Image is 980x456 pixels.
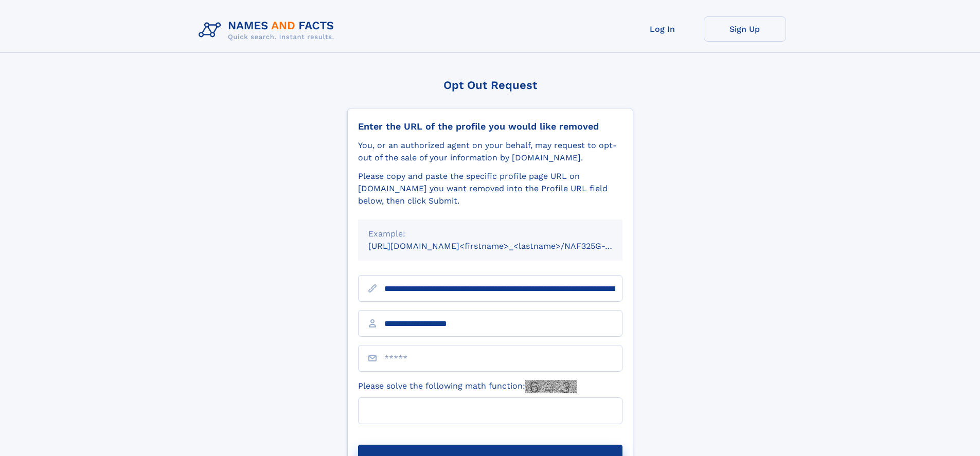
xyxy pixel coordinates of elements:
[358,380,577,393] label: Please solve the following math function:
[368,241,642,251] small: [URL][DOMAIN_NAME]<firstname>_<lastname>/NAF325G-xxxxxxxx
[704,16,786,42] a: Sign Up
[621,16,704,42] a: Log In
[194,16,343,44] img: Logo Names and Facts
[358,170,622,207] div: Please copy and paste the specific profile page URL on [DOMAIN_NAME] you want removed into the Pr...
[358,121,622,132] div: Enter the URL of the profile you would like removed
[368,228,612,240] div: Example:
[358,139,622,164] div: You, or an authorized agent on your behalf, may request to opt-out of the sale of your informatio...
[347,79,633,92] div: Opt Out Request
